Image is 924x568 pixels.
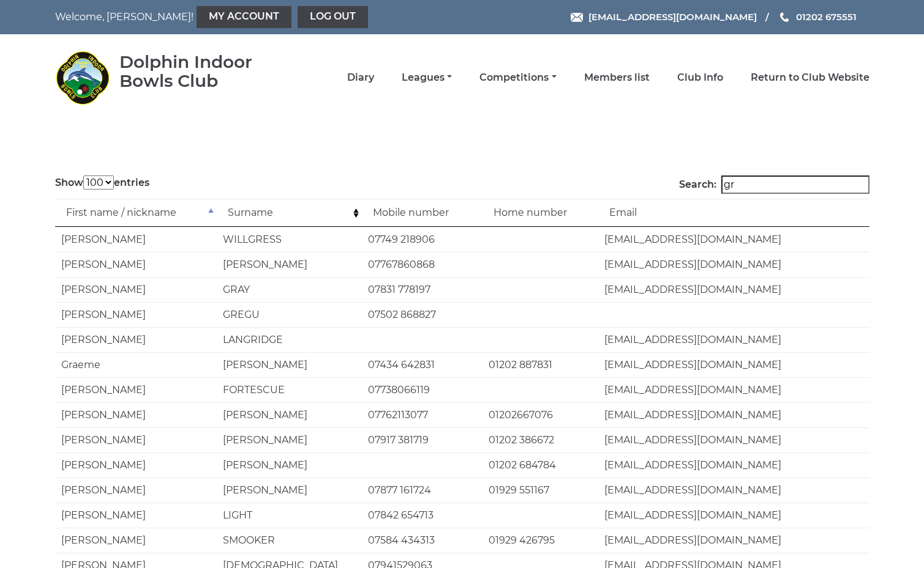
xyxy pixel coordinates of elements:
img: Phone us [780,12,789,22]
td: 07584 434313 [362,528,482,553]
td: [PERSON_NAME] [55,302,217,327]
td: [PERSON_NAME] [217,478,362,503]
a: Competitions [479,71,556,84]
td: [PERSON_NAME] [217,427,362,452]
td: 01202667076 [483,402,598,427]
td: LANGRIDGE [217,327,362,352]
a: Phone us 01202 675551 [778,10,857,24]
img: Dolphin Indoor Bowls Club [55,50,110,105]
td: [PERSON_NAME] [55,377,217,402]
a: Leagues [402,71,452,84]
td: 07762113077 [362,402,482,427]
a: Log out [298,6,368,28]
td: [PERSON_NAME] [55,478,217,503]
a: My Account [197,6,291,28]
td: [EMAIL_ADDRESS][DOMAIN_NAME] [598,252,870,277]
div: Dolphin Indoor Bowls Club [119,53,288,90]
td: [PERSON_NAME] [217,452,362,478]
span: [EMAIL_ADDRESS][DOMAIN_NAME] [588,11,757,23]
td: 01202 684784 [483,452,598,478]
td: [PERSON_NAME] [55,402,217,427]
td: Home number [483,199,598,227]
nav: Welcome, [PERSON_NAME]! [55,6,384,28]
a: Diary [347,71,374,84]
td: 07842 654713 [362,503,482,528]
label: Show entries [55,175,149,190]
td: Surname: activate to sort column ascending [217,199,362,227]
a: Email [EMAIL_ADDRESS][DOMAIN_NAME] [571,10,757,24]
td: [EMAIL_ADDRESS][DOMAIN_NAME] [598,528,870,553]
select: Showentries [83,175,114,190]
td: [EMAIL_ADDRESS][DOMAIN_NAME] [598,478,870,503]
td: 01202 887831 [483,352,598,377]
td: [PERSON_NAME] [55,427,217,452]
span: 01202 675551 [796,11,857,23]
td: [PERSON_NAME] [55,227,217,252]
td: 01929 426795 [483,528,598,553]
td: Graeme [55,352,217,377]
td: 07749 218906 [362,227,482,252]
td: Mobile number [362,199,482,227]
td: [PERSON_NAME] [55,327,217,352]
td: SMOOKER [217,528,362,553]
td: [EMAIL_ADDRESS][DOMAIN_NAME] [598,377,870,402]
td: 07831 778197 [362,277,482,302]
td: WILLGRESS [217,227,362,252]
td: [PERSON_NAME] [217,252,362,277]
td: [EMAIL_ADDRESS][DOMAIN_NAME] [598,352,870,377]
td: [PERSON_NAME] [55,452,217,478]
td: [PERSON_NAME] [217,352,362,377]
td: [EMAIL_ADDRESS][DOMAIN_NAME] [598,327,870,352]
td: 07738066119 [362,377,482,402]
td: [EMAIL_ADDRESS][DOMAIN_NAME] [598,503,870,528]
td: GREGU [217,302,362,327]
a: Club Info [677,71,723,84]
td: FORTESCUE [217,377,362,402]
img: Email [571,13,583,22]
td: [PERSON_NAME] [55,528,217,553]
td: [EMAIL_ADDRESS][DOMAIN_NAME] [598,227,870,252]
td: Email [598,199,870,227]
td: 07877 161724 [362,478,482,503]
td: [PERSON_NAME] [55,503,217,528]
td: First name / nickname: activate to sort column descending [55,199,217,227]
a: Return to Club Website [751,71,870,84]
td: LIGHT [217,503,362,528]
td: GRAY [217,277,362,302]
td: [EMAIL_ADDRESS][DOMAIN_NAME] [598,277,870,302]
td: [PERSON_NAME] [217,402,362,427]
input: Search: [721,175,870,194]
td: 07767860868 [362,252,482,277]
td: 01929 551167 [483,478,598,503]
td: [EMAIL_ADDRESS][DOMAIN_NAME] [598,402,870,427]
label: Search: [679,175,870,194]
a: Members list [584,71,650,84]
td: [EMAIL_ADDRESS][DOMAIN_NAME] [598,427,870,452]
td: 07502 868827 [362,302,482,327]
td: 07434 642831 [362,352,482,377]
td: 07917 381719 [362,427,482,452]
td: 01202 386672 [483,427,598,452]
td: [PERSON_NAME] [55,277,217,302]
td: [EMAIL_ADDRESS][DOMAIN_NAME] [598,452,870,478]
td: [PERSON_NAME] [55,252,217,277]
